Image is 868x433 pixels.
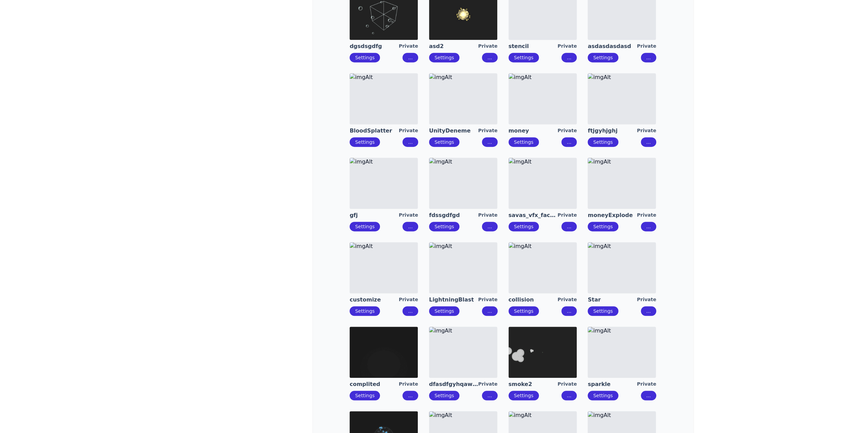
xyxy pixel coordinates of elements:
[399,381,418,388] div: Private
[588,127,637,135] a: ftjgyhjghj
[350,127,399,135] a: BloodSplatter
[509,158,577,209] img: imgAlt
[482,53,497,62] button: ...
[350,296,399,304] a: customize
[561,137,577,147] button: ...
[429,73,497,124] img: imgAlt
[588,43,637,50] a: asdasdasdasd
[429,242,497,293] img: imgAlt
[558,127,577,135] div: Private
[355,139,374,145] a: Settings
[641,222,656,231] button: ...
[558,296,577,304] div: Private
[509,296,558,304] a: collision
[402,306,418,316] button: ...
[429,391,459,400] button: Settings
[478,127,498,135] div: Private
[482,391,497,400] button: ...
[588,242,656,293] img: imgAlt
[637,43,656,50] div: Private
[429,43,478,50] a: asd2
[641,137,656,147] button: ...
[514,139,533,145] a: Settings
[509,222,539,231] button: Settings
[641,53,656,62] button: ...
[402,137,418,147] button: ...
[588,381,637,388] a: sparkle
[355,308,374,314] a: Settings
[561,391,577,400] button: ...
[641,306,656,316] button: ...
[429,381,478,388] a: dfasdfgyhqawejerjqw
[588,158,656,209] img: imgAlt
[509,306,539,316] button: Settings
[429,158,497,209] img: imgAlt
[402,53,418,62] button: ...
[588,73,656,124] img: imgAlt
[561,222,577,231] button: ...
[588,222,618,231] button: Settings
[588,137,618,147] button: Settings
[588,391,618,400] button: Settings
[588,296,637,304] a: Star
[558,381,577,388] div: Private
[399,296,418,304] div: Private
[429,127,478,135] a: UnityDeneme
[478,212,498,219] div: Private
[509,43,558,50] a: stencil
[637,381,656,388] div: Private
[482,222,497,231] button: ...
[429,212,478,219] a: fdssgdfgd
[509,242,577,293] img: imgAlt
[509,391,539,400] button: Settings
[355,224,374,229] a: Settings
[588,306,618,316] button: Settings
[350,158,418,209] img: imgAlt
[429,296,478,304] a: LightningBlast
[350,53,380,62] button: Settings
[350,242,418,293] img: imgAlt
[402,391,418,400] button: ...
[509,327,577,378] img: imgAlt
[435,224,454,229] a: Settings
[637,296,656,304] div: Private
[350,73,418,124] img: imgAlt
[350,222,380,231] button: Settings
[350,43,399,50] a: dgsdsgdfg
[350,381,399,388] a: complited
[435,393,454,398] a: Settings
[514,308,533,314] a: Settings
[514,393,533,398] a: Settings
[593,55,613,60] a: Settings
[435,308,454,314] a: Settings
[509,53,539,62] button: Settings
[593,224,613,229] a: Settings
[593,308,613,314] a: Settings
[637,212,656,219] div: Private
[514,55,533,60] a: Settings
[588,53,618,62] button: Settings
[435,55,454,60] a: Settings
[641,391,656,400] button: ...
[429,53,459,62] button: Settings
[429,137,459,147] button: Settings
[355,55,374,60] a: Settings
[350,212,399,219] a: gfj
[429,306,459,316] button: Settings
[399,127,418,135] div: Private
[350,306,380,316] button: Settings
[429,222,459,231] button: Settings
[509,137,539,147] button: Settings
[399,212,418,219] div: Private
[478,43,498,50] div: Private
[402,222,418,231] button: ...
[478,381,498,388] div: Private
[514,224,533,229] a: Settings
[509,212,558,219] a: savas_vfx_factory
[558,212,577,219] div: Private
[350,391,380,400] button: Settings
[561,306,577,316] button: ...
[478,296,498,304] div: Private
[637,127,656,135] div: Private
[558,43,577,50] div: Private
